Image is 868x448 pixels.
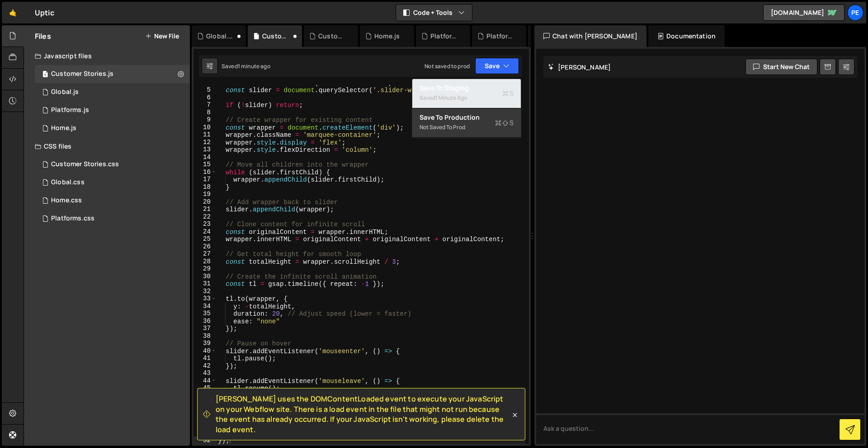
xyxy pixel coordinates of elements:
[193,191,217,198] div: 19
[51,196,82,205] div: Home.css
[193,94,217,102] div: 6
[548,63,611,71] h2: [PERSON_NAME]
[193,131,217,139] div: 11
[193,295,217,303] div: 33
[318,32,347,41] div: Customer Stories.css
[193,168,217,176] div: 16
[193,303,217,310] div: 34
[430,32,459,41] div: Platforms.css
[193,101,217,109] div: 7
[847,5,863,21] a: Pe
[193,377,217,385] div: 44
[412,79,521,108] button: Save to StagingS Saved1 minute ago
[193,384,217,392] div: 45
[435,94,467,102] div: 1 minute ago
[24,137,190,155] div: CSS files
[193,288,217,295] div: 32
[193,422,217,429] div: 50
[193,198,217,206] div: 20
[35,155,190,173] div: 16207/44876.css
[35,83,190,101] div: 16207/43629.js
[193,347,217,355] div: 40
[35,101,190,119] div: 16207/44103.js
[35,191,190,210] div: 16207/43644.css
[193,124,217,131] div: 10
[193,205,217,213] div: 21
[193,429,217,437] div: 51
[51,70,113,78] div: Customer Stories.js
[193,310,217,317] div: 35
[35,31,51,41] h2: Files
[2,2,24,23] a: 🤙
[745,59,817,75] button: Start new chat
[193,109,217,117] div: 8
[193,273,217,280] div: 30
[396,5,472,21] button: Code + Tools
[35,7,54,18] div: Uptic
[206,32,235,41] div: Global.css
[486,32,515,41] div: Platforms.js
[193,332,217,340] div: 38
[193,213,217,221] div: 22
[193,317,217,325] div: 36
[193,340,217,347] div: 39
[216,394,510,434] span: [PERSON_NAME] uses the DOMContentLoaded event to execute your JavaScript on your Webflow site. Th...
[51,106,89,114] div: Platforms.js
[193,325,217,332] div: 37
[193,414,217,422] div: 49
[193,369,217,377] div: 43
[193,258,217,266] div: 28
[193,235,217,243] div: 25
[420,84,514,93] div: Save to Staging
[193,161,217,168] div: 15
[35,173,190,191] div: 16207/43839.css
[412,108,521,138] button: Save to ProductionS Not saved to prod
[193,243,217,251] div: 26
[420,93,514,103] div: Saved
[24,47,190,65] div: Javascript files
[193,399,217,407] div: 47
[51,88,79,96] div: Global.js
[420,122,514,133] div: Not saved to prod
[193,392,217,400] div: 46
[193,116,217,124] div: 9
[763,5,844,21] a: [DOMAIN_NAME]
[193,228,217,236] div: 24
[193,437,217,444] div: 52
[193,176,217,183] div: 17
[145,33,179,40] button: New File
[534,25,646,47] div: Chat with [PERSON_NAME]
[51,215,94,223] div: Platforms.css
[475,58,519,74] button: Save
[193,154,217,161] div: 14
[35,210,190,228] div: 16207/44644.css
[193,146,217,154] div: 13
[193,139,217,146] div: 12
[193,362,217,370] div: 42
[51,178,85,187] div: Global.css
[51,160,119,168] div: Customer Stories.css
[262,32,291,41] div: Customer Stories.js
[238,62,270,70] div: 1 minute ago
[193,220,217,228] div: 23
[495,118,514,127] span: S
[193,355,217,362] div: 41
[35,119,190,137] div: 16207/43628.js
[193,250,217,258] div: 27
[648,25,725,47] div: Documentation
[502,89,514,98] span: S
[193,407,217,415] div: 48
[193,86,217,94] div: 5
[193,265,217,273] div: 29
[193,183,217,191] div: 18
[35,65,190,83] div: 16207/44877.js
[420,113,514,122] div: Save to Production
[374,32,400,41] div: Home.js
[42,71,48,79] span: 1
[222,62,270,70] div: Saved
[51,124,76,132] div: Home.js
[425,62,470,70] div: Not saved to prod
[193,280,217,288] div: 31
